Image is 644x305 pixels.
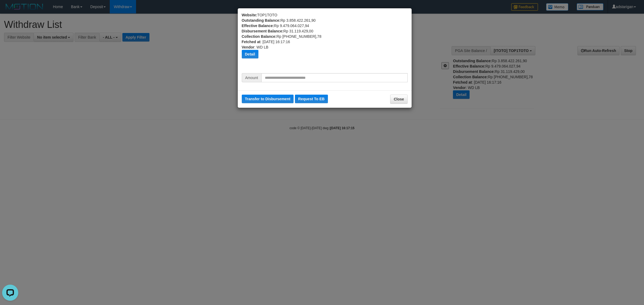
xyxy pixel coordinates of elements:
[242,40,261,44] b: Fetched at
[390,95,407,104] button: Close
[295,95,328,103] button: Request To EB
[242,50,258,58] button: Detail
[2,2,18,18] button: Open LiveChat chat widget
[242,18,281,23] b: Outstanding Balance:
[242,45,254,49] b: Vendor
[242,24,274,28] b: Effective Balance:
[242,12,408,73] div: TOP1TOTO Rp 3.858.422.261,90 Rp 9.479.064.027,94 Rp 31.119.429,00 Rp [PHONE_NUMBER],78 : [DATE] 1...
[242,13,257,17] b: Website:
[242,73,261,82] span: Amount
[242,95,294,103] button: Transfer to Disbursement
[242,29,284,33] b: Disbursement Balance:
[242,34,277,39] b: Collection Balance:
